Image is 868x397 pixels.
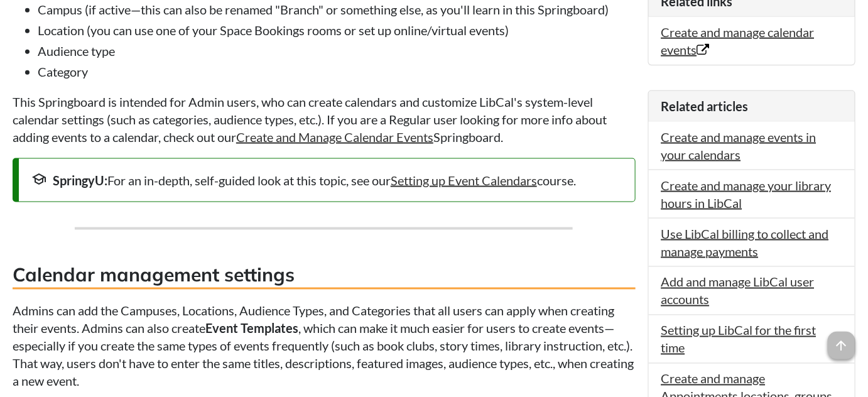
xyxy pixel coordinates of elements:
a: Create and Manage Calendar Events [236,129,433,144]
div: For an in-depth, self-guided look at this topic, see our course. [31,171,622,189]
a: arrow_upward [828,333,855,348]
li: Location (you can use one of your Space Bookings rooms or set up online/virtual events) [38,21,636,39]
li: Campus (if active—this can also be renamed "Branch" or something else, as you'll learn in this Sp... [38,1,636,18]
a: Create and manage events in your calendars [661,129,816,162]
span: arrow_upward [828,332,855,359]
li: Category [38,63,636,80]
a: Create and manage your library hours in LibCal [661,178,832,210]
span: school [31,171,46,187]
a: Use LibCal billing to collect and manage payments [661,226,829,259]
p: Admins can add the Campuses, Locations, Audience Types, and Categories that all users can apply w... [13,302,636,390]
strong: SpringyU: [53,173,107,188]
a: Create and manage calendar events [661,24,815,57]
h3: Calendar management settings [13,261,636,290]
li: Audience type [38,42,636,60]
p: This Springboard is intended for Admin users, who can create calendars and customize LibCal's sys... [13,93,636,146]
span: Related articles [661,99,749,114]
strong: Event Templates [205,321,298,336]
a: Add and manage LibCal user accounts [661,275,815,307]
a: Setting up LibCal for the first time [661,323,816,356]
a: Setting up Event Calendars [391,173,537,188]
